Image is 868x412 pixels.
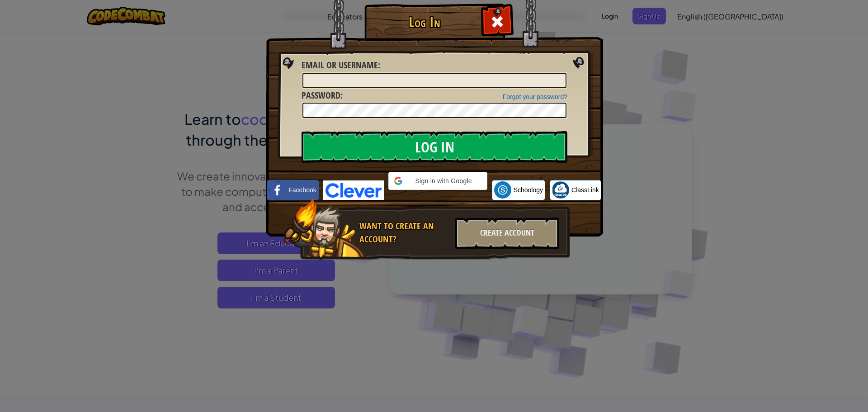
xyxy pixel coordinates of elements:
[514,185,543,194] span: Schoology
[302,59,378,71] span: Email or Username
[406,176,481,185] span: Sign in with Google
[494,181,511,199] img: schoology.png
[302,59,380,72] label: :
[269,181,286,199] img: facebook_small.png
[552,181,569,199] img: classlink-logo-small.png
[302,131,567,163] input: Log In
[323,180,384,200] img: clever-logo-blue.png
[455,218,559,249] div: Create Account
[302,89,343,102] label: :
[288,185,316,194] span: Facebook
[367,14,482,30] h1: Log In
[384,189,492,209] iframe: Sign in with Google Button
[503,93,567,100] a: Forgot your password?
[359,220,450,246] div: Want to create an account?
[302,89,340,101] span: Password
[571,185,599,194] span: ClassLink
[388,172,487,190] div: Sign in with Google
